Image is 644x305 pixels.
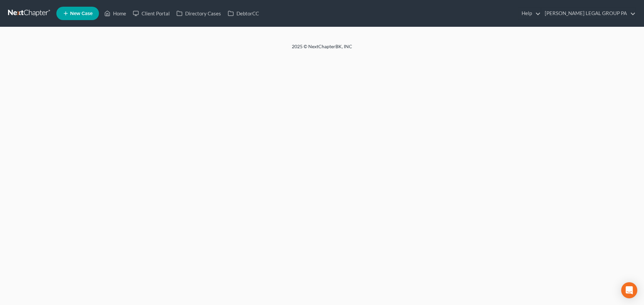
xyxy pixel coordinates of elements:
a: Client Portal [129,7,173,19]
a: Directory Cases [173,7,224,19]
a: Help [518,7,541,19]
a: [PERSON_NAME] LEGAL GROUP PA [541,7,636,19]
div: 2025 © NextChapterBK, INC [131,43,513,55]
a: Home [101,7,129,19]
a: DebtorCC [224,7,262,19]
new-legal-case-button: New Case [56,7,99,20]
div: Open Intercom Messenger [621,282,637,298]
